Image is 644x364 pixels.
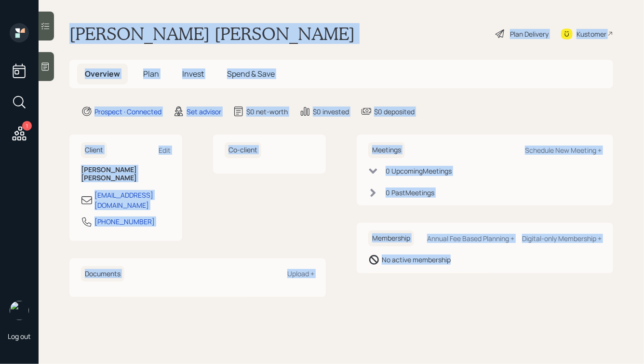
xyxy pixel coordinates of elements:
[386,188,434,198] div: 0 Past Meeting s
[81,266,124,282] h6: Documents
[287,269,314,278] div: Upload +
[85,68,120,79] span: Overview
[69,23,355,44] h1: [PERSON_NAME] [PERSON_NAME]
[8,332,31,341] div: Log out
[143,68,159,79] span: Plan
[227,68,275,79] span: Spend & Save
[94,216,155,227] div: [PHONE_NUMBER]
[22,121,32,131] div: 1
[94,190,171,210] div: [EMAIL_ADDRESS][DOMAIN_NAME]
[525,146,602,155] div: Schedule New Meeting +
[577,29,606,39] div: Kustomer
[225,142,261,158] h6: Co-client
[382,255,451,265] div: No active membership
[313,107,349,117] div: $0 invested
[10,301,29,320] img: hunter_neumayer.jpg
[522,234,602,243] div: Digital-only Membership +
[81,142,107,158] h6: Client
[246,107,288,117] div: $0 net-worth
[182,68,204,79] span: Invest
[159,146,171,155] div: Edit
[81,166,171,182] h6: [PERSON_NAME] [PERSON_NAME]
[386,166,452,176] div: 0 Upcoming Meeting s
[187,107,221,117] div: Set advisor
[374,107,415,117] div: $0 deposited
[94,107,161,117] div: Prospect · Connected
[427,234,514,243] div: Annual Fee Based Planning +
[368,142,405,158] h6: Meetings
[368,230,414,246] h6: Membership
[510,29,549,39] div: Plan Delivery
